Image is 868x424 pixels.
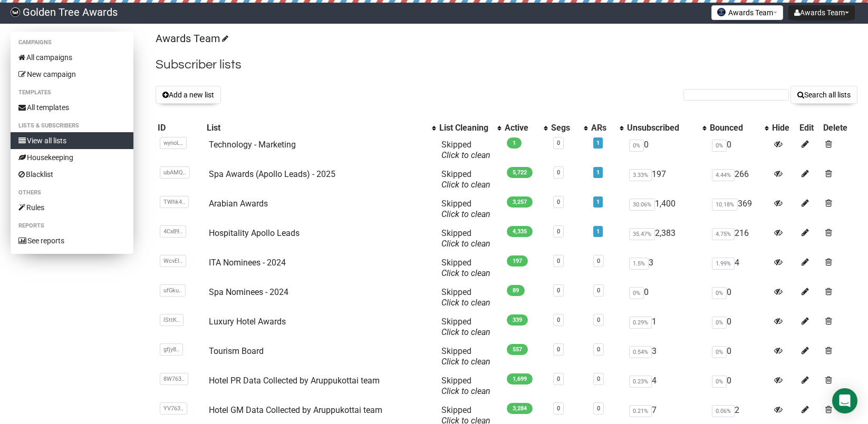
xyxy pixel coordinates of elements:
span: TWhk4.. [160,196,189,208]
td: 266 [708,165,770,194]
span: 10.18% [712,199,738,211]
span: Skipped [441,199,490,219]
span: Skipped [441,346,490,367]
div: List Cleaning [439,123,492,133]
span: 4,335 [507,226,533,237]
span: 557 [507,344,528,355]
a: Spa Nominees - 2024 [209,287,288,297]
td: 0 [708,312,770,342]
button: Add a new list [156,86,221,104]
a: Click to clean [441,298,490,308]
button: Search all lists [790,86,857,104]
td: 0 [708,342,770,371]
span: 0% [629,140,644,152]
td: 0 [708,135,770,165]
span: Skipped [441,376,490,396]
th: ARs: No sort applied, activate to apply an ascending sort [589,121,625,135]
a: 0 [557,287,560,294]
a: Spa Awards (Apollo Leads) - 2025 [209,169,335,179]
img: f8b559bad824ed76f7defaffbc1b54fa [11,7,20,17]
div: Edit [799,123,819,133]
span: Skipped [441,287,490,308]
a: Hotel PR Data Collected by Aruppukottai team [209,376,380,386]
a: 0 [557,140,560,146]
a: 1 [596,140,600,146]
li: Campaigns [11,36,133,49]
th: Hide: No sort applied, sorting is disabled [770,121,797,135]
span: 3,257 [507,196,533,208]
td: 3 [625,342,708,371]
td: 0 [625,135,708,165]
a: 0 [597,258,600,264]
a: Click to clean [441,327,490,337]
div: Open Intercom Messenger [832,388,857,413]
h2: Subscriber lists [156,55,857,74]
span: 197 [507,255,528,267]
a: 0 [557,228,560,235]
a: All campaigns [11,49,133,66]
span: 0.29% [629,317,652,329]
a: 0 [557,258,560,264]
a: All templates [11,99,133,116]
span: 4Cx89.. [160,225,186,238]
div: Segs [551,123,579,133]
a: 0 [557,346,560,353]
a: 1 [596,199,600,205]
span: 339 [507,314,528,326]
span: 0.23% [629,376,652,388]
a: Luxury Hotel Awards [209,317,286,327]
td: 4 [708,253,770,283]
span: lSttK.. [160,314,184,326]
a: Blacklist [11,166,133,183]
th: Bounced: No sort applied, activate to apply an ascending sort [708,121,770,135]
a: 0 [557,376,560,382]
span: 5,722 [507,167,533,178]
td: 197 [625,165,708,194]
span: Skipped [441,258,490,278]
a: Awards Team [156,32,227,45]
span: 3.33% [629,169,652,181]
span: Skipped [441,228,490,249]
a: Click to clean [441,150,490,160]
li: Templates [11,86,133,99]
span: 0.21% [629,405,652,417]
li: Reports [11,220,133,232]
a: 1 [596,169,600,176]
td: 0 [708,371,770,401]
span: 1 [507,137,522,149]
td: 0 [708,283,770,312]
th: List Cleaning: No sort applied, activate to apply an ascending sort [437,121,503,135]
span: 30.06% [629,199,655,211]
img: favicons [717,8,726,16]
div: Active [505,123,538,133]
div: List [207,123,427,133]
span: 1.5% [629,258,649,270]
a: Click to clean [441,357,490,367]
td: 1 [625,312,708,342]
td: 216 [708,224,770,253]
div: Delete [823,123,855,133]
span: 0% [712,287,727,299]
a: Click to clean [441,386,490,396]
a: 0 [597,317,600,323]
a: 1 [596,228,600,235]
th: ID: No sort applied, sorting is disabled [156,121,205,135]
span: 1,699 [507,373,533,384]
span: WcvEI.. [160,255,186,267]
a: Arabian Awards [209,199,268,209]
span: 0% [712,140,727,152]
a: 0 [597,376,600,382]
span: YV763.. [160,402,187,415]
li: Lists & subscribers [11,120,133,132]
a: Hotel GM Data Collected by Aruppukottai team [209,405,382,415]
td: 1,400 [625,194,708,224]
span: 8W763.. [160,373,188,385]
a: 0 [597,405,600,412]
a: See reports [11,232,133,249]
a: 0 [557,405,560,412]
span: 4.44% [712,169,735,181]
span: 0% [712,376,727,388]
span: ufGku.. [160,284,186,297]
span: 0% [712,317,727,329]
span: 3,284 [507,403,533,414]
